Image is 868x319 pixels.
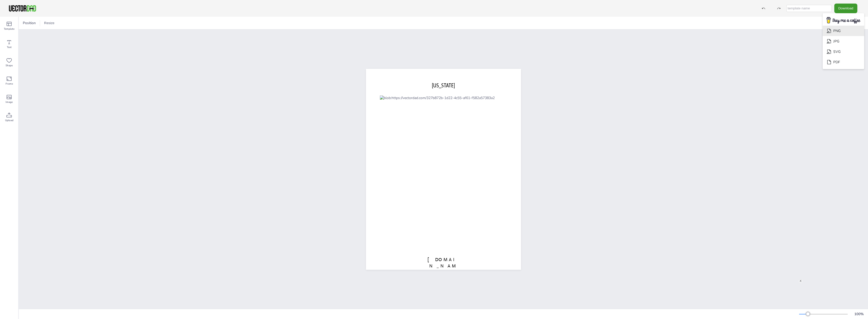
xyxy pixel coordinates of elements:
[823,57,864,67] li: PDF
[834,4,857,13] button: Download
[432,82,455,88] span: [US_STATE]
[6,100,13,104] span: Image
[22,21,37,25] span: Position
[5,118,13,122] span: Upload
[823,13,864,69] ul: Download
[42,19,57,27] button: Resize
[823,36,864,46] li: JPG
[6,63,13,68] span: Shape
[823,46,864,57] li: SVG
[4,27,14,31] span: Template
[823,26,864,36] li: PNG
[799,279,803,283] div: X
[798,279,863,315] div: Video Player
[786,5,832,12] input: template name
[428,257,459,275] span: [DOMAIN_NAME]
[823,15,864,25] img: buymecoffee.png
[8,5,37,12] img: VectorDad-1.png
[7,45,12,49] span: Text
[6,82,13,86] span: Frame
